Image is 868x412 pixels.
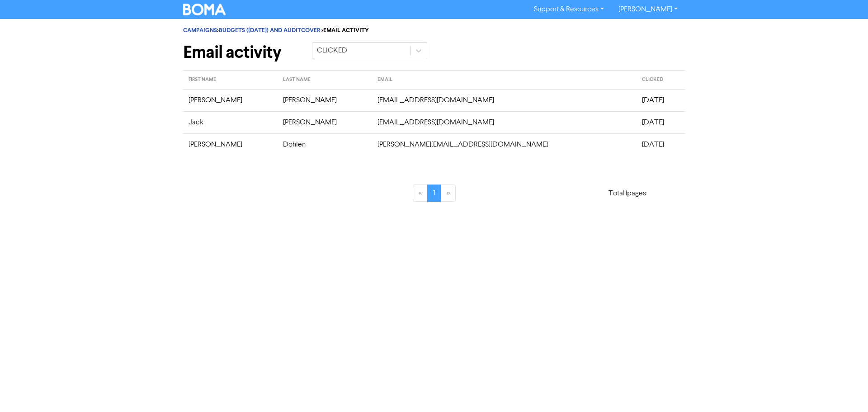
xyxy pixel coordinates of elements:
[183,133,278,156] td: [PERSON_NAME]
[183,111,278,133] td: Jack
[278,133,372,156] td: Dohlen
[183,42,298,63] h1: Email activity
[637,111,685,133] td: [DATE]
[219,27,320,34] a: BUDGETS ([DATE]) AND AUDITCOVER
[278,111,372,133] td: [PERSON_NAME]
[611,2,685,17] a: [PERSON_NAME]
[427,185,441,202] a: Page 1 is your current page
[527,2,611,17] a: Support & Resources
[637,71,685,90] th: CLICKED
[183,27,217,34] a: CAMPAIGNS
[372,133,637,156] td: [PERSON_NAME][EMAIL_ADDRESS][DOMAIN_NAME]
[372,111,637,133] td: [EMAIL_ADDRESS][DOMAIN_NAME]
[823,369,868,412] iframe: Chat Widget
[183,26,685,35] div: > > EMAIL ACTIVITY
[183,71,278,90] th: FIRST NAME
[278,89,372,111] td: [PERSON_NAME]
[372,71,637,90] th: EMAIL
[317,45,347,56] div: CLICKED
[609,188,646,199] p: Total 1 pages
[183,89,278,111] td: [PERSON_NAME]
[183,4,226,15] img: BOMA Logo
[278,71,372,90] th: LAST NAME
[372,89,637,111] td: [EMAIL_ADDRESS][DOMAIN_NAME]
[637,89,685,111] td: [DATE]
[637,133,685,156] td: [DATE]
